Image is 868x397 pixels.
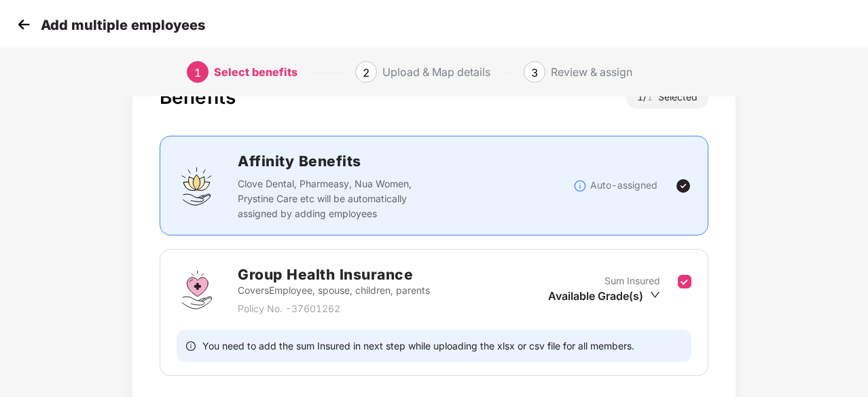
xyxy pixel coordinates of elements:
p: Policy No. - 37601262 [238,301,430,316]
span: 1 [194,66,201,79]
p: Covers Employee, spouse, children, parents [238,283,430,298]
h2: Affinity Benefits [238,150,573,172]
span: down [650,290,660,300]
img: svg+xml;base64,PHN2ZyB4bWxucz0iaHR0cDovL3d3dy53My5vcmcvMjAwMC9zdmciIHdpZHRoPSIzMCIgaGVpZ2h0PSIzMC... [14,14,34,35]
span: You need to add the sum Insured in next step while uploading the xlsx or csv file for all members. [202,339,634,352]
span: 3 [531,66,538,79]
div: Select benefits [214,61,297,83]
p: Auto-assigned [590,178,657,193]
div: Review & assign [551,61,632,83]
img: svg+xml;base64,PHN2ZyBpZD0iVGljay0yNHgyNCIgeG1sbnM9Imh0dHA6Ly93d3cudzMub3JnLzIwMDAvc3ZnIiB3aWR0aD... [675,178,691,194]
div: 1 / Selected [626,86,708,109]
div: Available Grade(s) [548,288,660,303]
h2: Group Health Insurance [238,263,430,286]
p: Clove Dental, Pharmeasy, Nua Women, Prystine Care etc will be automatically assigned by adding em... [238,176,439,221]
img: svg+xml;base64,PHN2ZyBpZD0iQWZmaW5pdHlfQmVuZWZpdHMiIGRhdGEtbmFtZT0iQWZmaW5pdHkgQmVuZWZpdHMiIHhtbG... [177,166,217,206]
div: Upload & Map details [382,61,490,83]
span: 1 [647,91,658,102]
span: 2 [363,66,369,79]
img: svg+xml;base64,PHN2ZyBpZD0iSW5mb18tXzMyeDMyIiBkYXRhLW5hbWU9IkluZm8gLSAzMngzMiIgeG1sbnM9Imh0dHA6Ly... [573,179,587,193]
span: info-circle [186,339,196,352]
div: Benefits [160,86,236,109]
p: Add multiple employees [41,17,205,33]
img: svg+xml;base64,PHN2ZyBpZD0iR3JvdXBfSGVhbHRoX0luc3VyYW5jZSIgZGF0YS1uYW1lPSJHcm91cCBIZWFsdGggSW5zdX... [177,269,217,310]
p: Sum Insured [604,273,660,288]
